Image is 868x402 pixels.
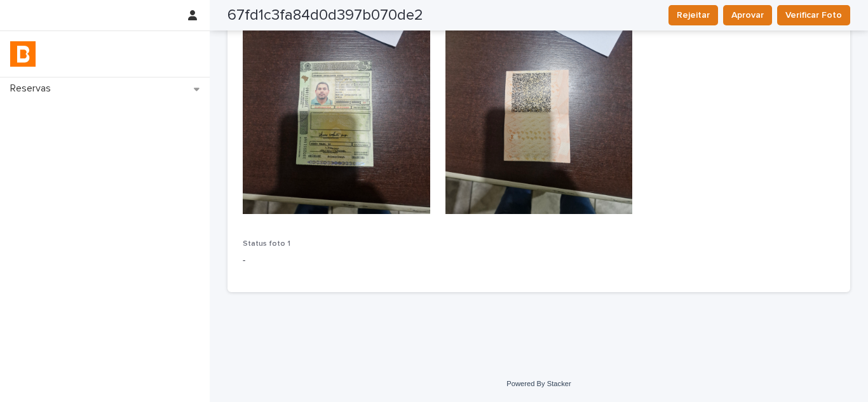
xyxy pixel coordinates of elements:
[668,5,718,25] button: Rejeitar
[777,5,850,25] button: Verificar Foto
[723,5,772,25] button: Aprovar
[243,254,430,267] p: -
[677,9,710,22] span: Rejeitar
[785,9,842,22] span: Verificar Foto
[227,6,423,25] h2: 67fd1c3fa84d0d397b070de2
[5,83,61,95] p: Reservas
[731,9,764,22] span: Aprovar
[10,41,36,67] img: zVaNuJHRTjyIjT5M9Xd5
[243,240,290,248] span: Status foto 1
[506,380,571,387] a: Powered By Stacker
